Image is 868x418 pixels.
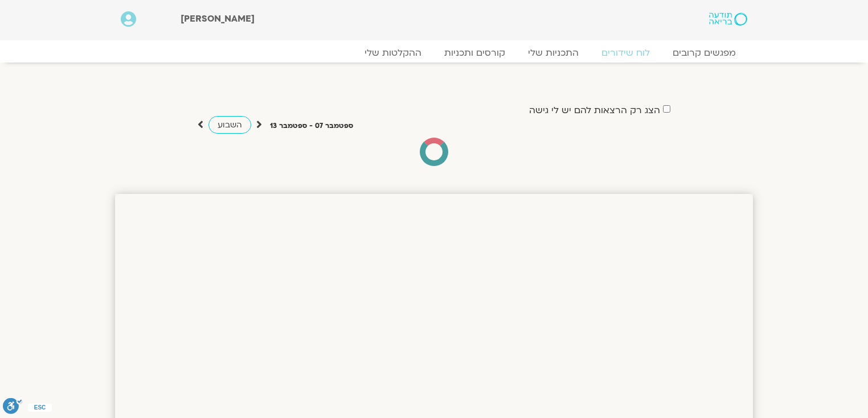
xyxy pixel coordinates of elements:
[121,47,747,59] nav: Menu
[661,47,747,59] a: מפגשים קרובים
[208,116,251,134] a: השבוע
[353,47,433,59] a: ההקלטות שלי
[433,47,517,59] a: קורסים ותכניות
[218,119,242,130] span: השבוע
[181,13,255,25] span: [PERSON_NAME]
[590,47,661,59] a: לוח שידורים
[529,105,660,115] label: הצג רק הרצאות להם יש לי גישה
[270,120,353,132] p: ספטמבר 07 - ספטמבר 13
[517,47,590,59] a: התכניות שלי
